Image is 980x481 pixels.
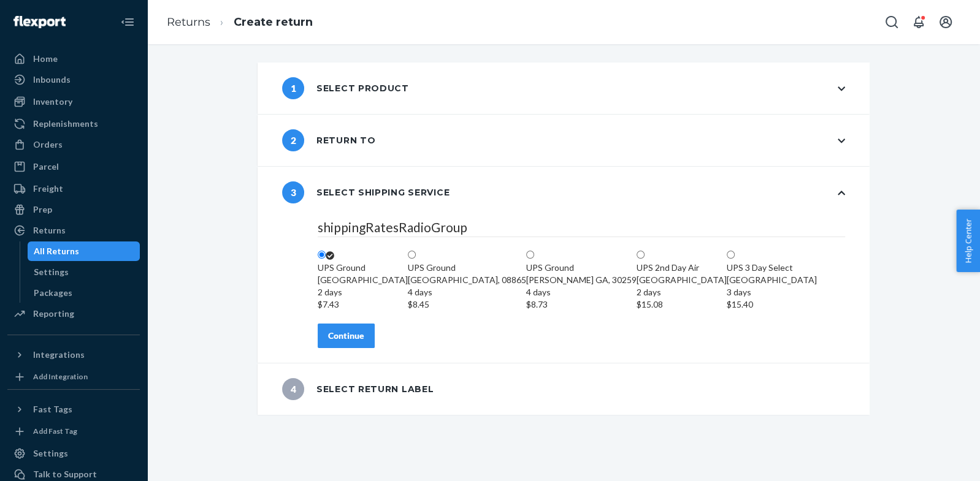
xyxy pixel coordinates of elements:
[33,308,74,320] div: Reporting
[33,96,72,108] div: Inventory
[727,274,817,311] div: [GEOGRAPHIC_DATA]
[956,210,980,272] button: Help Center
[282,77,409,99] div: Select product
[282,378,434,400] div: Select return label
[727,251,735,259] input: UPS 3 Day Select[GEOGRAPHIC_DATA]3 days$15.40
[7,304,140,324] a: Reporting
[408,298,526,311] div: $8.45
[282,129,304,151] span: 2
[7,369,140,384] a: Add Integration
[7,400,140,419] button: Fast Tags
[28,283,140,303] a: Packages
[7,444,140,463] a: Settings
[33,203,52,216] div: Prep
[408,274,526,311] div: [GEOGRAPHIC_DATA], 08865
[637,298,727,311] div: $15.08
[7,221,140,240] a: Returns
[33,403,72,415] div: Fast Tags
[526,298,637,311] div: $8.73
[282,181,450,203] div: Select shipping service
[115,10,140,34] button: Close Navigation
[33,349,85,361] div: Integrations
[33,447,68,460] div: Settings
[33,53,58,65] div: Home
[7,70,140,89] a: Inbounds
[727,262,817,274] div: UPS 3 Day Select
[318,286,408,298] div: 2 days
[157,4,323,40] ol: breadcrumbs
[318,262,408,274] div: UPS Ground
[282,77,304,99] span: 1
[33,224,66,237] div: Returns
[33,468,97,480] div: Talk to Support
[7,49,140,69] a: Home
[637,286,727,298] div: 2 days
[33,118,98,130] div: Replenishments
[28,262,140,282] a: Settings
[637,251,645,259] input: UPS 2nd Day Air[GEOGRAPHIC_DATA]2 days$15.08
[526,274,637,311] div: [PERSON_NAME] GA, 30259
[637,274,727,311] div: [GEOGRAPHIC_DATA]
[408,262,526,274] div: UPS Ground
[33,74,71,86] div: Inbounds
[282,129,375,151] div: Return to
[33,371,88,382] div: Add Integration
[526,251,534,259] input: UPS Ground[PERSON_NAME] GA, 302594 days$8.73
[33,183,63,195] div: Freight
[34,245,79,257] div: All Returns
[7,200,140,219] a: Prep
[318,324,375,348] button: Continue
[7,114,140,134] a: Replenishments
[526,286,637,298] div: 4 days
[906,10,931,34] button: Open notifications
[13,16,66,28] img: Flexport logo
[234,15,313,29] a: Create return
[526,262,637,274] div: UPS Ground
[282,181,304,203] span: 3
[328,330,364,342] div: Continue
[637,262,727,274] div: UPS 2nd Day Air
[7,345,140,365] button: Integrations
[727,298,817,311] div: $15.40
[7,157,140,176] a: Parcel
[28,241,140,261] a: All Returns
[318,218,845,237] legend: shippingRatesRadioGroup
[7,424,140,439] a: Add Fast Tag
[33,426,77,436] div: Add Fast Tag
[167,15,210,29] a: Returns
[33,161,59,173] div: Parcel
[282,378,304,400] span: 4
[33,138,63,151] div: Orders
[318,274,408,311] div: [GEOGRAPHIC_DATA]
[7,179,140,199] a: Freight
[318,298,408,311] div: $7.43
[7,135,140,154] a: Orders
[34,266,69,278] div: Settings
[727,286,817,298] div: 3 days
[34,287,72,299] div: Packages
[7,92,140,112] a: Inventory
[318,251,326,259] input: UPS Ground[GEOGRAPHIC_DATA]2 days$7.43
[408,251,416,259] input: UPS Ground[GEOGRAPHIC_DATA], 088654 days$8.45
[933,10,958,34] button: Open account menu
[879,10,904,34] button: Open Search Box
[408,286,526,298] div: 4 days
